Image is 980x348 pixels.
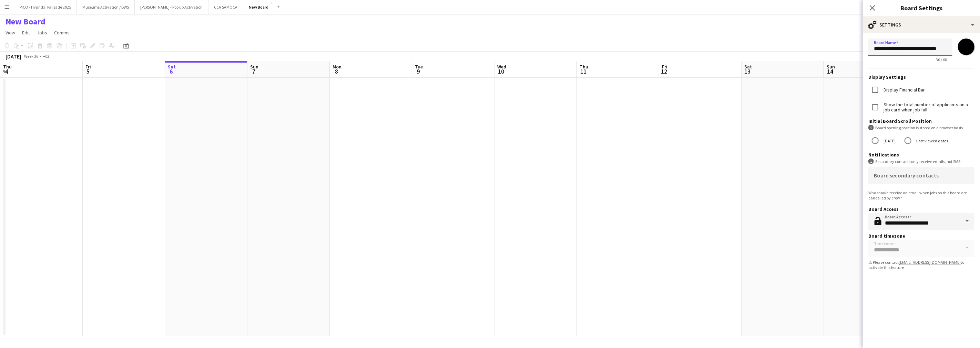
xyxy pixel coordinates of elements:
a: View [3,28,18,37]
span: 5 [84,67,91,75]
span: 14 [826,67,835,75]
mat-label: Board secondary contacts [874,172,939,179]
span: Thu [580,64,588,70]
span: 8 [331,67,341,75]
button: [PERSON_NAME] - Pop up Activation [135,0,208,14]
div: Secondary contacts only receive emails, not SMS. [868,159,974,164]
span: Tue [415,64,423,70]
span: 7 [249,67,258,75]
span: Jobs [37,30,47,36]
span: Sat [168,64,176,70]
span: 11 [579,67,588,75]
div: ⚠ Please contact to activate this feature [868,260,974,270]
span: Sun [250,64,258,70]
div: +03 [43,54,49,59]
span: 13 [743,67,752,75]
div: Board opening position is stored on a browser basis. [868,125,974,131]
button: PICO - Hyundai Palisade 2025 [14,0,77,14]
a: Jobs [34,28,50,37]
h1: New Board [6,17,45,27]
h3: Board timezone [868,233,974,239]
span: Mon [333,64,341,70]
span: Wed [497,64,506,70]
span: 30 / 60 [930,57,952,62]
span: Comms [54,30,70,36]
span: 4 [2,67,12,75]
span: 9 [414,67,423,75]
span: View [6,30,15,36]
button: CCA SAMOCA [208,0,243,14]
a: [EMAIL_ADDRESS][DOMAIN_NAME] [899,260,961,265]
button: Museums Activation / BWS [77,0,135,14]
label: Display Financial Bar [882,87,925,93]
span: Sat [744,64,752,70]
span: Sun [827,64,835,70]
span: Fri [662,64,667,70]
div: Settings [863,17,980,33]
button: New Board [243,0,274,14]
h3: Display Settings [868,74,974,80]
div: [DATE] [6,53,21,60]
h3: Board Settings [863,3,980,12]
a: Comms [51,28,72,37]
span: 6 [167,67,176,75]
span: Week 36 [23,54,40,59]
h3: Initial Board Scroll Position [868,118,974,124]
a: Edit [19,28,33,37]
span: Edit [22,30,30,36]
span: 10 [496,67,506,75]
label: Show the total number of applicants on a job card when job full [882,102,974,112]
span: 12 [661,67,667,75]
h3: Board Access [868,206,974,212]
label: [DATE] [882,135,896,146]
span: Fri [85,64,91,70]
h3: Notifications [868,152,974,158]
span: Thu [3,64,12,70]
label: Last viewed dates [915,135,948,146]
div: Who should receive an email when jobs on this board are cancelled by crew? [868,190,974,200]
